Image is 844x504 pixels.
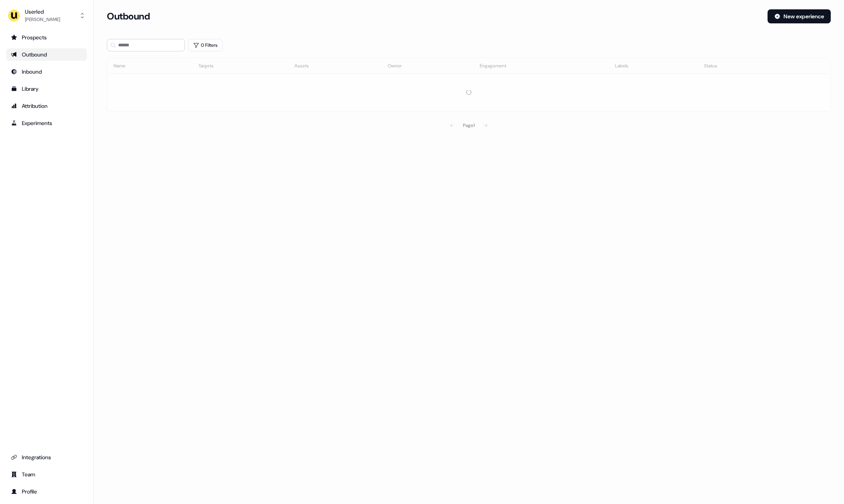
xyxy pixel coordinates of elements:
a: Go to integrations [6,451,87,463]
button: 0 Filters [188,39,223,51]
div: Library [11,85,82,93]
a: Go to team [6,468,87,481]
a: Go to profile [6,485,87,498]
div: Experiments [11,119,82,127]
div: Team [11,471,82,478]
h3: Outbound [107,11,150,22]
a: Go to attribution [6,100,87,112]
div: [PERSON_NAME] [25,16,60,23]
div: Attribution [11,102,82,110]
a: Go to prospects [6,31,87,44]
div: Outbound [11,51,82,58]
a: Go to Inbound [6,65,87,78]
button: New experience [768,9,831,23]
div: Inbound [11,68,82,76]
div: Prospects [11,33,82,41]
div: Integrations [11,453,82,461]
a: Go to experiments [6,117,87,129]
a: Go to outbound experience [6,48,87,61]
div: Userled [25,8,60,16]
button: Userled[PERSON_NAME] [6,6,87,25]
div: Profile [11,488,82,495]
a: Go to templates [6,83,87,95]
